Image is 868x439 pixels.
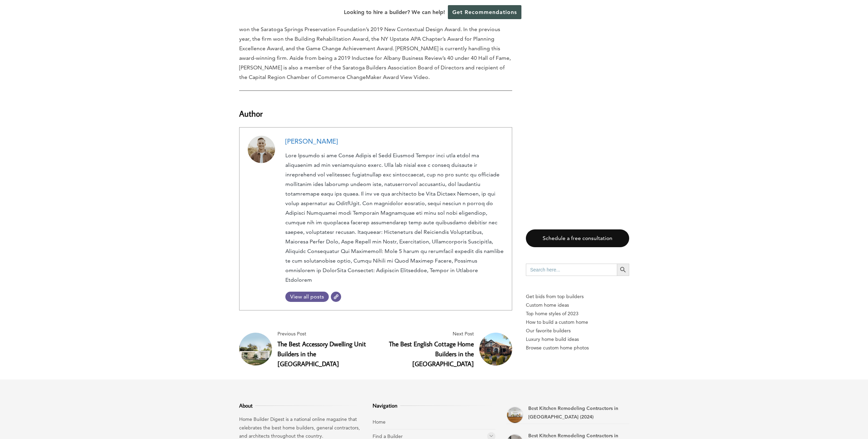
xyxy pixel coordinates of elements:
[526,335,629,344] a: Luxury home build ideas
[619,266,627,274] svg: Search
[526,264,617,276] input: Search here...
[526,229,629,248] a: Schedule a free consultation
[526,318,629,327] a: How to build a custom home
[373,419,386,425] a: Home
[448,5,521,19] a: Get Recommendations
[277,330,373,338] span: Previous Post
[239,99,512,120] h3: Author
[239,401,362,410] h3: About
[285,151,504,285] p: Lore Ipsumdo si ame Conse Adipis el Sedd Eiusmod Tempor inci utla etdol ma aliquaenim ad min veni...
[389,340,474,368] a: The Best English Cottage Home Builders in the [GEOGRAPHIC_DATA]
[331,292,341,302] a: Website
[277,340,366,368] a: The Best Accessory Dwelling Unit Builders in the [GEOGRAPHIC_DATA]
[526,327,629,335] a: Our favorite builders
[378,330,474,338] span: Next Post
[239,15,512,82] p: Because of such projects, the firm was featured in and It also recently won the Saratoga Springs ...
[285,292,329,302] a: View all posts
[506,407,523,424] a: Best Kitchen Remodeling Contractors in Doral (2024)
[526,344,629,352] a: Browse custom home photos
[285,293,329,300] span: View all posts
[526,292,629,301] p: Get bids from top builders
[526,301,629,309] a: Custom home ideas
[526,309,629,318] a: Top home styles of 2023
[373,401,495,410] h3: Navigation
[285,137,338,145] a: [PERSON_NAME]
[834,405,860,431] iframe: Drift Widget Chat Controller
[528,405,618,420] a: Best Kitchen Remodeling Contractors in [GEOGRAPHIC_DATA] (2024)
